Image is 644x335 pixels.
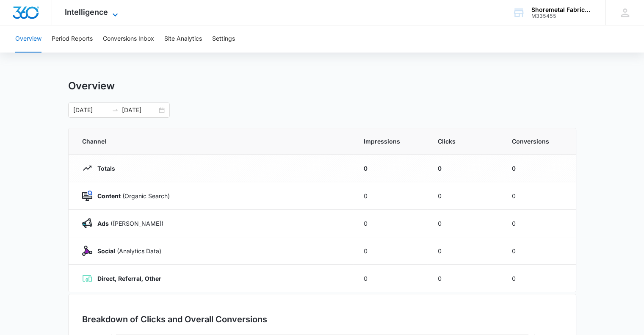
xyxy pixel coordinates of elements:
p: Totals [92,164,115,173]
button: Conversions Inbox [103,25,154,53]
h3: Breakdown of Clicks and Overall Conversions [82,313,267,326]
strong: Social [97,247,115,255]
img: Content [82,191,92,201]
td: 0 [428,237,502,265]
td: 0 [502,155,576,182]
strong: Ads [97,220,109,227]
td: 0 [354,265,428,292]
td: 0 [354,210,428,237]
td: 0 [428,182,502,210]
span: Channel [82,137,343,146]
span: Conversions [512,137,562,146]
p: (Analytics Data) [92,246,161,255]
td: 0 [428,155,502,182]
img: Ads [82,218,92,228]
td: 0 [354,182,428,210]
strong: Content [97,192,121,199]
button: Settings [212,25,235,53]
input: Start date [73,105,108,115]
span: Clicks [438,137,492,146]
td: 0 [502,265,576,292]
input: End date [122,105,157,115]
span: Intelligence [65,8,108,17]
button: Overview [15,25,41,53]
button: Period Reports [52,25,93,53]
img: Social [82,246,92,256]
strong: Direct, Referral, Other [97,275,161,282]
div: account id [531,13,593,19]
span: Impressions [364,137,417,146]
span: to [112,107,119,114]
td: 0 [502,237,576,265]
h1: Overview [68,80,115,92]
td: 0 [502,210,576,237]
td: 0 [354,155,428,182]
div: account name [531,6,593,13]
span: swap-right [112,107,119,114]
td: 0 [502,182,576,210]
td: 0 [428,210,502,237]
td: 0 [354,237,428,265]
p: (Organic Search) [92,191,170,200]
button: Site Analytics [164,25,202,53]
p: ([PERSON_NAME]) [92,219,163,228]
td: 0 [428,265,502,292]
